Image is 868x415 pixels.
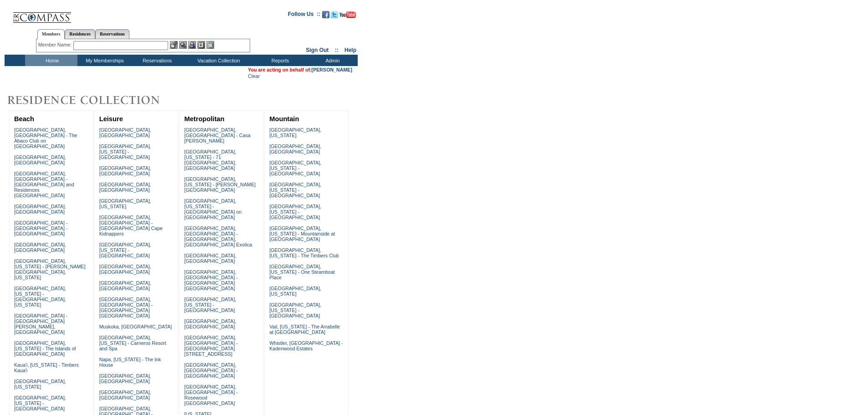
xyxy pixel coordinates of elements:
[77,55,130,66] td: My Memberships
[184,253,236,264] a: [GEOGRAPHIC_DATA], [GEOGRAPHIC_DATA]
[95,29,129,39] a: Reservations
[197,41,205,49] img: Reservations
[179,41,187,49] img: View
[99,215,163,236] a: [GEOGRAPHIC_DATA], [GEOGRAPHIC_DATA] - [GEOGRAPHIC_DATA] Cape Kidnappers
[269,160,321,176] a: [GEOGRAPHIC_DATA], [US_STATE] - [GEOGRAPHIC_DATA]
[184,198,241,220] a: [GEOGRAPHIC_DATA], [US_STATE] - [GEOGRAPHIC_DATA] on [GEOGRAPHIC_DATA]
[339,14,356,19] a: Subscribe to our YouTube Channel
[99,198,151,209] a: [GEOGRAPHIC_DATA], [US_STATE]
[99,115,123,123] a: Leisure
[312,67,352,72] a: [PERSON_NAME]
[269,143,321,154] a: [GEOGRAPHIC_DATA], [GEOGRAPHIC_DATA]
[14,115,34,123] a: Beach
[269,340,343,351] a: Whistler, [GEOGRAPHIC_DATA] - Kadenwood Estates
[5,91,182,109] img: Destinations by Exclusive Resorts
[14,286,66,307] a: [GEOGRAPHIC_DATA], [US_STATE] - [GEOGRAPHIC_DATA], [US_STATE]
[331,14,338,19] a: Follow us on Twitter
[305,55,358,66] td: Admin
[288,10,320,21] td: Follow Us ::
[99,297,153,318] a: [GEOGRAPHIC_DATA], [GEOGRAPHIC_DATA] - [GEOGRAPHIC_DATA] [GEOGRAPHIC_DATA]
[184,115,224,123] a: Metropolitan
[184,318,236,329] a: [GEOGRAPHIC_DATA], [GEOGRAPHIC_DATA]
[12,5,72,23] img: Compass Home
[14,362,79,373] a: Kaua'i, [US_STATE] - Timbers Kaua'i
[322,11,329,18] img: Become our fan on Facebook
[269,225,335,242] a: [GEOGRAPHIC_DATA], [US_STATE] - Mountainside at [GEOGRAPHIC_DATA]
[99,357,161,368] a: Napa, [US_STATE] - The Ink House
[14,313,67,335] a: [GEOGRAPHIC_DATA] - [GEOGRAPHIC_DATA][PERSON_NAME], [GEOGRAPHIC_DATA]
[322,14,329,19] a: Become our fan on Facebook
[14,340,76,357] a: [GEOGRAPHIC_DATA], [US_STATE] - The Islands of [GEOGRAPHIC_DATA]
[184,335,237,357] a: [GEOGRAPHIC_DATA], [GEOGRAPHIC_DATA] - [GEOGRAPHIC_DATA][STREET_ADDRESS]
[14,258,86,280] a: [GEOGRAPHIC_DATA], [US_STATE] - [PERSON_NAME][GEOGRAPHIC_DATA], [US_STATE]
[170,41,178,49] img: b_edit.gif
[269,115,299,123] a: Mountain
[99,182,151,193] a: [GEOGRAPHIC_DATA], [GEOGRAPHIC_DATA]
[331,11,338,18] img: Follow us on Twitter
[99,242,151,258] a: [GEOGRAPHIC_DATA], [US_STATE] - [GEOGRAPHIC_DATA]
[248,67,352,72] span: You are acting on behalf of:
[269,127,321,138] a: [GEOGRAPHIC_DATA], [US_STATE]
[269,264,335,280] a: [GEOGRAPHIC_DATA], [US_STATE] - One Steamboat Place
[99,127,151,138] a: [GEOGRAPHIC_DATA], [GEOGRAPHIC_DATA]
[14,127,77,149] a: [GEOGRAPHIC_DATA], [GEOGRAPHIC_DATA] - The Abaco Club on [GEOGRAPHIC_DATA]
[269,247,339,258] a: [GEOGRAPHIC_DATA], [US_STATE] - The Timbers Club
[184,127,250,143] a: [GEOGRAPHIC_DATA], [GEOGRAPHIC_DATA] - Casa [PERSON_NAME]
[14,242,66,253] a: [GEOGRAPHIC_DATA], [GEOGRAPHIC_DATA]
[248,73,260,79] a: Clear
[184,297,236,313] a: [GEOGRAPHIC_DATA], [US_STATE] - [GEOGRAPHIC_DATA]
[99,264,151,275] a: [GEOGRAPHIC_DATA], [GEOGRAPHIC_DATA]
[269,302,321,318] a: [GEOGRAPHIC_DATA], [US_STATE] - [GEOGRAPHIC_DATA]
[269,182,321,198] a: [GEOGRAPHIC_DATA], [US_STATE] - [GEOGRAPHIC_DATA]
[182,55,253,66] td: Vacation Collection
[14,220,67,236] a: [GEOGRAPHIC_DATA] - [GEOGRAPHIC_DATA] - [GEOGRAPHIC_DATA]
[335,47,339,53] span: ::
[99,143,151,160] a: [GEOGRAPHIC_DATA], [US_STATE] - [GEOGRAPHIC_DATA]
[269,204,321,220] a: [GEOGRAPHIC_DATA], [US_STATE] - [GEOGRAPHIC_DATA]
[14,171,74,198] a: [GEOGRAPHIC_DATA], [GEOGRAPHIC_DATA] - [GEOGRAPHIC_DATA] and Residences [GEOGRAPHIC_DATA]
[130,55,182,66] td: Reservations
[269,324,340,335] a: Vail, [US_STATE] - The Arrabelle at [GEOGRAPHIC_DATA]
[306,47,329,53] a: Sign Out
[184,149,236,171] a: [GEOGRAPHIC_DATA], [US_STATE] - 71 [GEOGRAPHIC_DATA], [GEOGRAPHIC_DATA]
[99,165,151,176] a: [GEOGRAPHIC_DATA], [GEOGRAPHIC_DATA]
[184,269,237,291] a: [GEOGRAPHIC_DATA], [GEOGRAPHIC_DATA] - [GEOGRAPHIC_DATA] [GEOGRAPHIC_DATA]
[5,14,12,14] img: i.gif
[184,176,256,193] a: [GEOGRAPHIC_DATA], [US_STATE] - [PERSON_NAME][GEOGRAPHIC_DATA]
[269,286,321,297] a: [GEOGRAPHIC_DATA], [US_STATE]
[65,29,95,39] a: Residences
[25,55,77,66] td: Home
[344,47,356,53] a: Help
[99,280,151,291] a: [GEOGRAPHIC_DATA], [GEOGRAPHIC_DATA]
[184,362,237,379] a: [GEOGRAPHIC_DATA], [GEOGRAPHIC_DATA] - [GEOGRAPHIC_DATA]
[184,384,237,406] a: [GEOGRAPHIC_DATA], [GEOGRAPHIC_DATA] - Rosewood [GEOGRAPHIC_DATA]
[14,395,66,411] a: [GEOGRAPHIC_DATA], [US_STATE] - [GEOGRAPHIC_DATA]
[99,335,166,351] a: [GEOGRAPHIC_DATA], [US_STATE] - Carneros Resort and Spa
[14,154,66,165] a: [GEOGRAPHIC_DATA], [GEOGRAPHIC_DATA]
[14,204,66,215] a: [GEOGRAPHIC_DATA], [GEOGRAPHIC_DATA]
[14,379,66,389] a: [GEOGRAPHIC_DATA], [US_STATE]
[339,11,356,18] img: Subscribe to our YouTube Channel
[99,389,151,400] a: [GEOGRAPHIC_DATA], [GEOGRAPHIC_DATA]
[206,41,214,49] img: b_calculator.gif
[188,41,196,49] img: Impersonate
[184,225,252,247] a: [GEOGRAPHIC_DATA], [GEOGRAPHIC_DATA] - [GEOGRAPHIC_DATA], [GEOGRAPHIC_DATA] Exotica
[253,55,305,66] td: Reports
[37,29,65,39] a: Members
[38,41,73,49] div: Member Name:
[99,324,172,329] a: Muskoka, [GEOGRAPHIC_DATA]
[99,373,151,384] a: [GEOGRAPHIC_DATA], [GEOGRAPHIC_DATA]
